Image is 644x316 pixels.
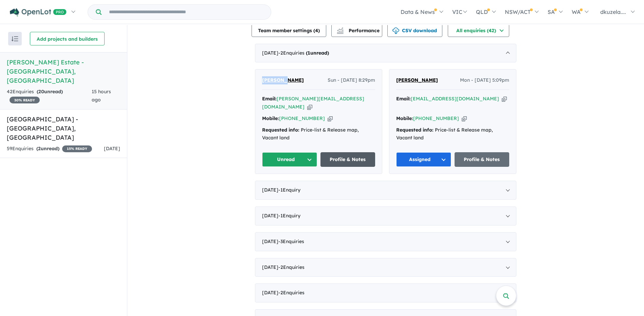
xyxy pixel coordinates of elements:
span: 1 [308,50,310,56]
span: 20 [38,88,44,95]
strong: Requested info: [262,127,299,133]
strong: Mobile: [262,115,279,121]
a: Profile & Notes [320,152,375,167]
div: [DATE] [255,232,516,251]
button: Copy [462,115,467,122]
span: [PERSON_NAME] [262,77,304,83]
img: sort.svg [12,36,18,41]
div: Price-list & Release map, Vacant land [262,126,375,142]
button: CSV download [387,23,442,37]
img: bar-chart.svg [337,29,344,34]
span: 4 [315,27,318,34]
span: - 2 Enquir ies [278,264,305,270]
span: 15 hours ago [92,88,111,103]
img: download icon [392,27,399,34]
button: Performance [331,23,382,37]
button: Copy [307,103,312,111]
span: - 2 Enquir ies [278,50,329,56]
strong: ( unread) [306,50,329,56]
div: [DATE] [255,44,516,63]
h5: [PERSON_NAME] Estate - [GEOGRAPHIC_DATA] , [GEOGRAPHIC_DATA] [7,58,120,85]
div: [DATE] [255,206,516,225]
div: [DATE] [255,181,516,200]
span: - 1 Enquir y [278,187,300,193]
button: All enquiries (42) [448,23,509,37]
span: dkuzela.... [600,8,626,15]
span: Sun - [DATE] 8:29pm [328,76,375,84]
div: Price-list & Release map, Vacant land [396,126,509,142]
div: [DATE] [255,283,516,302]
button: Copy [502,95,507,102]
span: - 2 Enquir ies [278,290,305,296]
input: Try estate name, suburb, builder or developer [103,5,270,19]
button: Assigned [396,152,451,167]
strong: Email: [396,96,411,102]
img: line-chart.svg [337,27,343,31]
img: Openlot PRO Logo White [10,8,67,17]
strong: ( unread) [37,88,63,95]
span: - 1 Enquir y [278,213,300,219]
strong: Requested info: [396,127,434,133]
span: Performance [338,27,380,34]
a: Profile & Notes [455,152,510,167]
a: [PHONE_NUMBER] [413,115,459,121]
button: Copy [328,115,333,122]
strong: Email: [262,96,277,102]
a: [PHONE_NUMBER] [279,115,325,121]
button: Add projects and builders [30,32,105,45]
a: [PERSON_NAME][EMAIL_ADDRESS][DOMAIN_NAME] [262,96,364,110]
button: Unread [262,152,317,167]
span: Mon - [DATE] 5:09pm [460,76,509,84]
div: 59 Enquir ies [7,145,92,153]
a: [PERSON_NAME] [262,76,304,84]
span: [PERSON_NAME] [396,77,438,83]
strong: Mobile: [396,115,413,121]
span: 2 [38,145,41,152]
span: [DATE] [104,145,120,152]
span: - 3 Enquir ies [278,238,304,244]
a: [PERSON_NAME] [396,76,438,84]
span: 15 % READY [62,145,92,152]
strong: ( unread) [36,145,59,152]
div: 42 Enquir ies [7,88,92,104]
div: [DATE] [255,258,516,277]
a: [EMAIL_ADDRESS][DOMAIN_NAME] [411,96,499,102]
h5: [GEOGRAPHIC_DATA] - [GEOGRAPHIC_DATA] , [GEOGRAPHIC_DATA] [7,115,120,142]
span: 30 % READY [10,97,40,103]
button: Team member settings (4) [252,23,326,37]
